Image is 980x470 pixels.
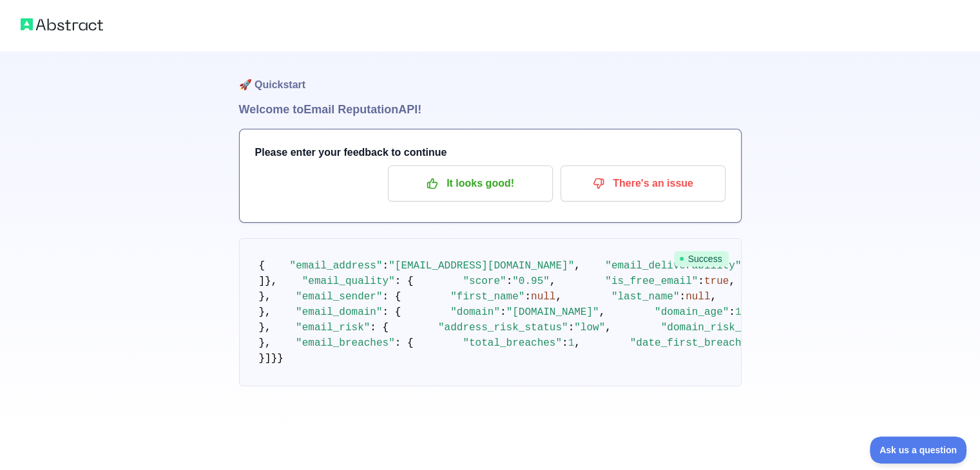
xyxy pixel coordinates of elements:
[561,165,725,202] button: There's an issue
[679,291,686,303] span: :
[463,276,506,287] span: "score"
[383,291,401,303] span: : {
[661,322,785,334] span: "domain_risk_status"
[290,260,383,272] span: "email_address"
[512,276,550,287] span: "0.95"
[296,291,382,303] span: "email_sender"
[463,337,562,349] span: "total_breaches"
[704,276,729,287] span: true
[500,306,506,318] span: :
[599,306,606,318] span: ,
[259,260,265,272] span: {
[383,306,401,318] span: : {
[555,291,562,303] span: ,
[296,322,370,334] span: "email_risk"
[506,306,599,318] span: "[DOMAIN_NAME]"
[574,322,605,334] span: "low"
[450,306,500,318] span: "domain"
[255,145,725,160] h3: Please enter your feedback to continue
[605,276,698,287] span: "is_free_email"
[729,276,735,287] span: ,
[611,291,680,303] span: "last_name"
[438,322,568,334] span: "address_risk_status"
[698,276,704,287] span: :
[296,337,395,349] span: "email_breaches"
[302,276,395,287] span: "email_quality"
[574,260,581,272] span: ,
[729,306,735,318] span: :
[574,337,581,349] span: ,
[605,260,741,272] span: "email_deliverability"
[21,15,103,33] img: Abstract logo
[735,306,766,318] span: 11020
[395,337,414,349] span: : {
[550,276,556,287] span: ,
[524,291,531,303] span: :
[389,260,574,272] span: "[EMAIL_ADDRESS][DOMAIN_NAME]"
[686,291,710,303] span: null
[570,173,716,194] p: There's an issue
[562,337,568,349] span: :
[239,100,742,118] h1: Welcome to Email Reputation API!
[531,291,555,303] span: null
[605,322,611,334] span: ,
[296,306,382,318] span: "email_domain"
[568,337,575,349] span: 1
[388,165,553,202] button: It looks good!
[450,291,524,303] span: "first_name"
[383,260,389,272] span: :
[630,337,760,349] span: "date_first_breached"
[710,291,716,303] span: ,
[506,276,513,287] span: :
[239,52,742,100] h1: 🚀 Quickstart
[395,276,414,287] span: : {
[870,437,967,464] iframe: Toggle Customer Support
[568,322,575,334] span: :
[655,306,729,318] span: "domain_age"
[370,322,389,334] span: : {
[674,251,729,267] span: Success
[398,173,543,194] p: It looks good!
